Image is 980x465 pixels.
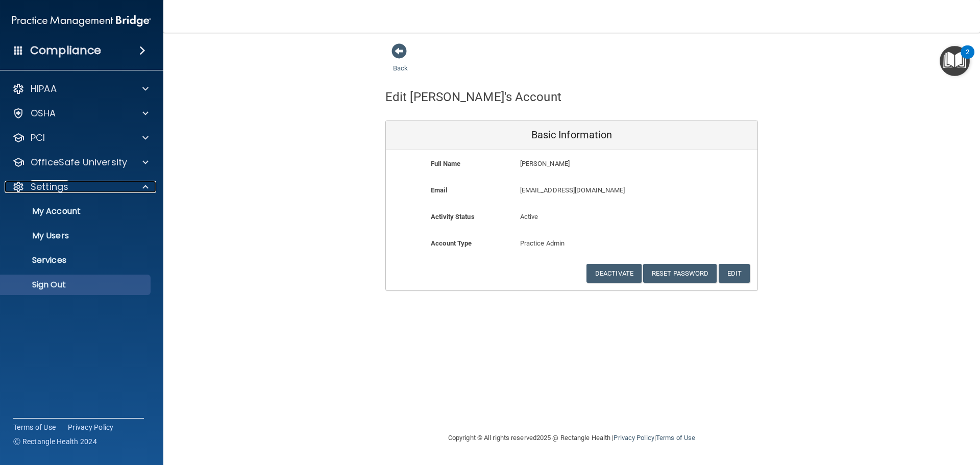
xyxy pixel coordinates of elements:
[520,184,683,197] p: [EMAIL_ADDRESS][DOMAIN_NAME]
[643,264,717,283] button: Reset Password
[386,120,757,150] div: Basic Information
[13,436,97,447] span: Ⓒ Rectangle Health 2024
[31,181,68,193] p: Settings
[719,264,750,283] button: Edit
[12,107,149,119] a: OSHA
[68,422,114,432] a: Privacy Policy
[520,211,624,223] p: Active
[30,43,101,58] h4: Compliance
[31,156,127,168] p: OfficeSafe University
[431,213,475,221] b: Activity Status
[393,52,408,72] a: Back
[966,52,969,65] div: 2
[13,422,56,432] a: Terms of Use
[520,158,683,170] p: [PERSON_NAME]
[12,132,149,144] a: PCI
[431,160,460,167] b: Full Name
[31,83,57,95] p: HIPAA
[31,132,45,144] p: PCI
[614,434,654,442] a: Privacy Policy
[31,107,56,119] p: OSHA
[385,422,758,454] div: Copyright © All rights reserved 2025 @ Rectangle Health | |
[520,237,624,250] p: Practice Admin
[431,186,447,194] b: Email
[12,11,151,31] img: PMB logo
[12,156,149,168] a: OfficeSafe University
[12,181,149,193] a: Settings
[586,264,642,283] button: Deactivate
[656,434,695,442] a: Terms of Use
[431,239,472,247] b: Account Type
[12,83,149,95] a: HIPAA
[7,231,146,241] p: My Users
[940,46,970,76] button: Open Resource Center, 2 new notifications
[7,206,146,216] p: My Account
[385,90,561,104] h4: Edit [PERSON_NAME]'s Account
[7,255,146,265] p: Services
[7,280,146,290] p: Sign Out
